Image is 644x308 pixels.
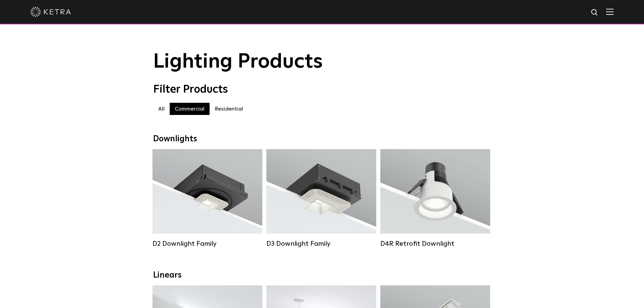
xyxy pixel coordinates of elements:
div: D2 Downlight Family [152,240,262,248]
label: Residential [210,103,248,115]
label: All [153,103,170,115]
img: ketra-logo-2019-white [30,7,71,17]
div: D4R Retrofit Downlight [380,240,490,248]
a: D4R Retrofit Downlight Lumen Output:800Colors:White / BlackBeam Angles:15° / 25° / 40° / 60°Watta... [380,149,490,248]
a: D2 Downlight Family Lumen Output:1200Colors:White / Black / Gloss Black / Silver / Bronze / Silve... [152,149,262,248]
label: Commercial [170,103,210,115]
a: D3 Downlight Family Lumen Output:700 / 900 / 1100Colors:White / Black / Silver / Bronze / Paintab... [266,149,376,248]
div: Downlights [153,134,491,144]
div: D3 Downlight Family [266,240,376,248]
img: search icon [591,8,599,17]
div: Filter Products [153,83,491,96]
div: Linears [153,270,491,280]
span: Lighting Products [153,52,323,72]
img: Hamburger%20Nav.svg [606,8,614,15]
